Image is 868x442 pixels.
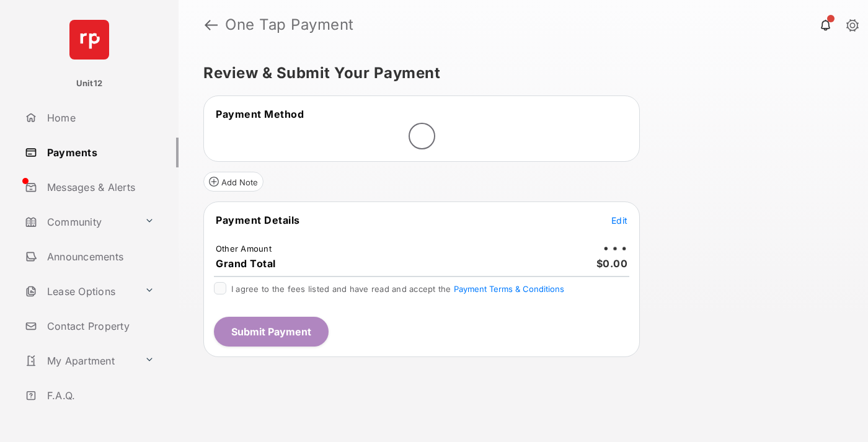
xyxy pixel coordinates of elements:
[214,317,329,347] button: Submit Payment
[20,346,139,376] a: My Apartment
[216,108,304,120] span: Payment Method
[69,20,109,60] img: svg+xml;base64,PHN2ZyB4bWxucz0iaHR0cDovL3d3dy53My5vcmcvMjAwMC9zdmciIHdpZHRoPSI2NCIgaGVpZ2h0PSI2NC...
[225,17,354,32] strong: One Tap Payment
[76,77,103,90] p: Unit12
[216,257,276,270] span: Grand Total
[20,172,179,202] a: Messages & Alerts
[611,214,627,226] button: Edit
[203,66,833,81] h5: Review & Submit Your Payment
[20,207,139,237] a: Community
[215,243,272,254] td: Other Amount
[20,103,179,133] a: Home
[20,311,179,341] a: Contact Property
[20,381,179,410] a: F.A.Q.
[216,214,300,226] span: Payment Details
[231,284,564,294] span: I agree to the fees listed and have read and accept the
[20,242,179,272] a: Announcements
[596,257,628,270] span: $0.00
[611,215,627,226] span: Edit
[454,284,564,294] button: I agree to the fees listed and have read and accept the
[20,138,179,167] a: Payments
[203,172,263,192] button: Add Note
[20,276,139,306] a: Lease Options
